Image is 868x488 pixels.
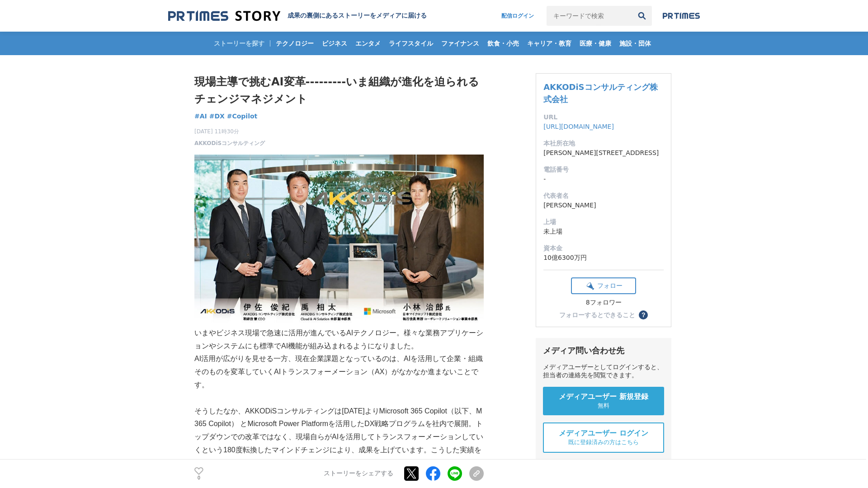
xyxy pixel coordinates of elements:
[352,39,384,47] span: エンタメ
[194,112,207,120] span: #AI
[484,39,523,47] span: 飲食・小売
[543,227,664,236] dd: 未上場
[598,402,609,410] span: 無料
[571,277,636,294] button: フォロー
[438,32,483,55] a: ファイナンス
[484,32,523,55] a: 飲食・小売
[632,6,652,26] button: 検索
[209,112,225,120] span: #DX
[227,112,258,120] span: #Copilot
[616,32,655,55] a: 施設・団体
[194,73,484,108] h1: 現場主導で挑むAI変革---------いま組織が進化を迫られるチェンジマネジメント
[352,32,384,55] a: エンタメ
[168,10,280,22] img: 成果の裏側にあるストーリーをメディアに届ける
[543,148,664,158] dd: [PERSON_NAME][STREET_ADDRESS]
[543,165,664,174] dt: 電話番号
[194,327,484,353] p: いまやビジネス現場で急速に活用が進んでいるAIテクノロジー。様々な業務アプリケーションやシステムにも標準でAI機能が組み込まれるようになりました。
[543,387,664,415] a: メディアユーザー 新規登録 無料
[576,32,615,55] a: 医療・健康
[194,127,265,136] span: [DATE] 11時30分
[616,39,655,47] span: 施設・団体
[543,244,664,253] dt: 資本金
[318,32,351,55] a: ビジネス
[194,352,484,391] p: AI活用が広がりを見せる一方、現在企業課題となっているのは、AIを活用して企業・組織そのものを変革していくAIトランスフォーメーション（AX）がなかなか進まないことです。
[543,422,664,453] a: メディアユーザー ログイン 既に登録済みの方はこちら
[559,312,635,318] div: フォローするとできること
[547,6,632,26] input: キーワードで検索
[543,345,664,356] div: メディア問い合わせ先
[385,32,437,55] a: ライフスタイル
[543,174,664,184] dd: -
[663,12,700,19] img: prtimes
[568,438,639,446] span: 既に登録済みの方はこちら
[318,39,351,47] span: ビジネス
[640,312,646,318] span: ？
[168,10,427,22] a: 成果の裏側にあるストーリーをメディアに届ける 成果の裏側にあるストーリーをメディアに届ける
[194,476,203,480] p: 0
[576,39,615,47] span: 医療・健康
[543,217,664,227] dt: 上場
[543,201,664,210] dd: [PERSON_NAME]
[524,39,575,47] span: キャリア・教育
[543,139,664,148] dt: 本社所在地
[492,6,543,26] a: 配信ログイン
[524,32,575,55] a: キャリア・教育
[543,123,614,130] a: [URL][DOMAIN_NAME]
[385,39,437,47] span: ライフスタイル
[543,82,657,104] a: AKKODiSコンサルティング株式会社
[571,299,636,307] div: 8フォロワー
[272,39,317,47] span: テクノロジー
[324,470,393,478] p: ストーリーをシェアする
[543,363,664,380] div: メディアユーザーとしてログインすると、担当者の連絡先を閲覧できます。
[194,112,207,121] a: #AI
[209,112,225,121] a: #DX
[438,39,483,47] span: ファイナンス
[559,429,648,438] span: メディアユーザー ログイン
[194,139,265,147] a: AKKODiSコンサルティング
[272,32,317,55] a: テクノロジー
[543,191,664,201] dt: 代表者名
[543,113,664,122] dt: URL
[194,155,484,327] img: thumbnail_66cfa950-8a07-11f0-80eb-f5006d99917d.png
[543,253,664,263] dd: 10億6300万円
[639,310,648,319] button: ？
[227,112,258,121] a: #Copilot
[559,392,648,402] span: メディアユーザー 新規登録
[288,12,427,20] h2: 成果の裏側にあるストーリーをメディアに届ける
